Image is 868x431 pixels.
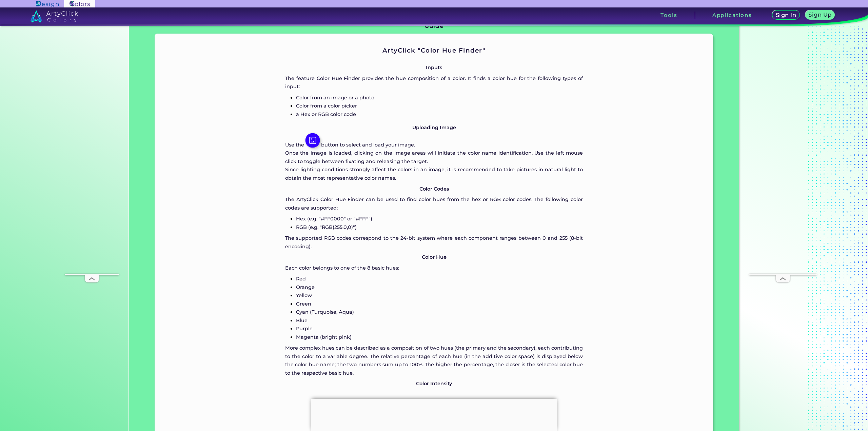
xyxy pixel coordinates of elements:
[311,399,557,429] iframe: Advertisement
[285,253,583,261] p: Color Hue
[296,291,583,299] p: Yellow
[296,223,583,231] p: RGB (e.g. "RGB(255,0,0)")
[65,70,119,274] iframe: Advertisement
[285,46,583,55] h2: ArtyClick "Color Hue Finder"
[296,215,583,223] p: Hex (e.g. "#FF0000" or "#FFF")
[285,344,583,377] p: More complex hues can be described as a composition of two hues (the primary and the secondary), ...
[777,13,795,18] h5: Sign In
[285,149,583,165] p: Once the image is loaded, clicking on the image areas will initiate the color name identification...
[285,123,583,132] p: Uploading Image
[285,134,583,149] p: Use the button to select and load your image.
[296,333,583,341] p: Magenta (bright pink)
[296,102,583,110] p: Color from a color picker
[296,275,583,283] p: Red
[31,10,78,22] img: logo_artyclick_colors_white.svg
[296,94,583,102] p: Color from an image or a photo
[660,13,677,18] h3: Tools
[296,316,583,325] p: Blue
[285,185,583,193] p: Color Codes
[712,13,752,18] h3: Applications
[285,74,583,91] p: The feature Color Hue Finder provides the hue composition of a color. It finds a color hue for th...
[296,283,583,291] p: Orange
[749,70,817,274] iframe: Advertisement
[285,379,583,388] p: Color Intensity
[285,264,583,272] p: Each color belongs to one of the 8 basic hues:
[296,300,583,308] p: Green
[285,165,583,182] p: Since lighting conditions strongly affect the colors in an image, it is recommended to take pictu...
[807,11,833,19] a: Sign Up
[285,234,583,251] p: The supported RGB codes correspond to the 24-bit system where each component ranges between 0 and...
[285,63,583,72] p: Inputs
[773,11,798,19] a: Sign In
[810,12,831,17] h5: Sign Up
[305,133,320,148] img: icon_image_white.svg
[296,325,583,333] p: Purple
[296,110,583,118] p: a Hex or RGB color code
[36,1,59,7] img: ArtyClick Design logo
[285,195,583,212] p: The ArtyClick Color Hue Finder can be used to find color hues from the hex or RGB color codes. Th...
[296,308,583,316] p: Cyan (Turquoise, Aqua)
